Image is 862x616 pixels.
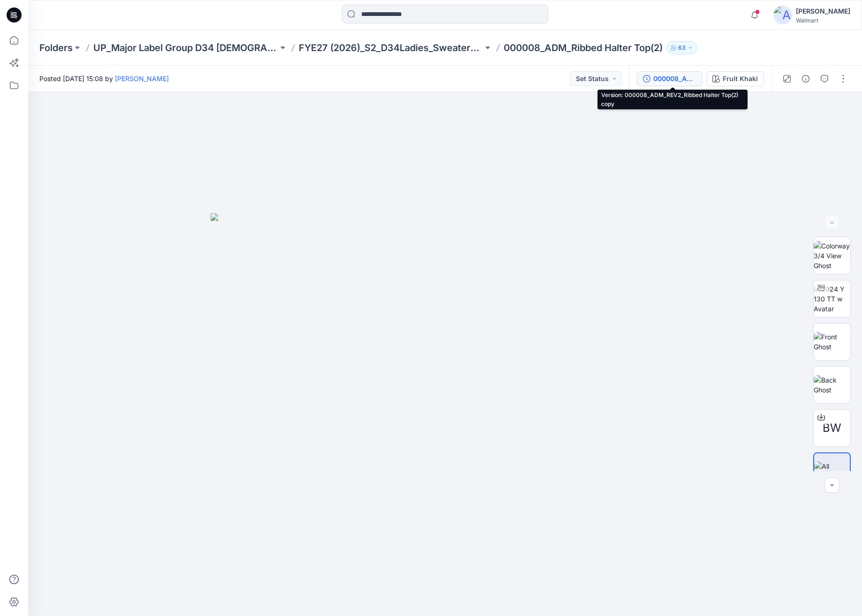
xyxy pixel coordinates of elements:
a: [PERSON_NAME] [115,75,169,83]
div: 000008_ADM_REV2_Ribbed Halter Top(2) copy [653,74,696,84]
img: eyJhbGciOiJIUzI1NiIsImtpZCI6IjAiLCJzbHQiOiJzZXMiLCJ0eXAiOiJKV1QifQ.eyJkYXRhIjp7InR5cGUiOiJzdG9yYW... [211,213,680,616]
span: Posted [DATE] 15:08 by [39,74,169,83]
a: Folders [39,41,73,54]
p: 63 [678,43,686,53]
span: BW [823,420,841,436]
img: 2024 Y 130 TT w Avatar [814,284,850,314]
a: UP_Major Label Group D34 [DEMOGRAPHIC_DATA] Sweaters [93,41,278,54]
a: FYE27 (2026)_S2_D34Ladies_Sweaters_MLG [299,41,484,54]
div: Fruit Khaki [723,74,758,84]
button: Details [798,71,813,86]
img: avatar [773,6,792,24]
img: Front Ghost [814,332,850,352]
button: 000008_ADM_REV2_Ribbed Halter Top(2) copy [637,71,703,86]
p: 000008_ADM_Ribbed Halter Top(2) [504,41,663,54]
div: [PERSON_NAME] [796,6,850,17]
img: Colorway 3/4 View Ghost [814,241,850,270]
img: All colorways [814,461,850,481]
img: Back Ghost [814,375,850,395]
button: 63 [666,41,697,54]
button: Fruit Khaki [706,71,764,86]
div: Walmart [796,17,850,24]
